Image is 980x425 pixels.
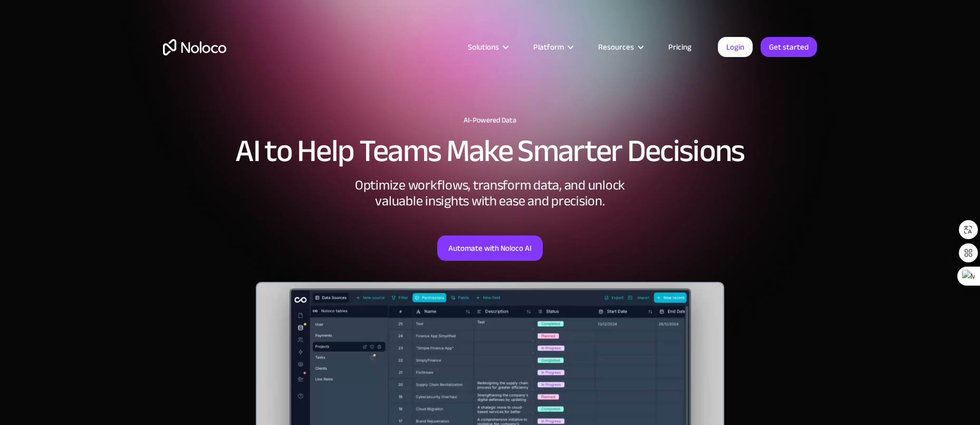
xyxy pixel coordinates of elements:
[455,40,520,54] div: Solutions
[163,135,817,167] h2: AI to Help Teams Make Smarter Decisions
[533,40,564,54] div: Platform
[520,40,585,54] div: Platform
[332,177,648,209] div: Optimize workflows, transform data, and unlock valuable insights with ease and precision.
[163,39,226,55] a: home
[468,40,499,54] div: Solutions
[585,40,655,54] div: Resources
[437,235,543,261] a: Automate with Noloco AI
[761,37,817,57] a: Get started
[598,40,634,54] div: Resources
[163,116,817,125] h1: AI-Powered Data
[718,37,753,57] a: Login
[655,40,705,54] a: Pricing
